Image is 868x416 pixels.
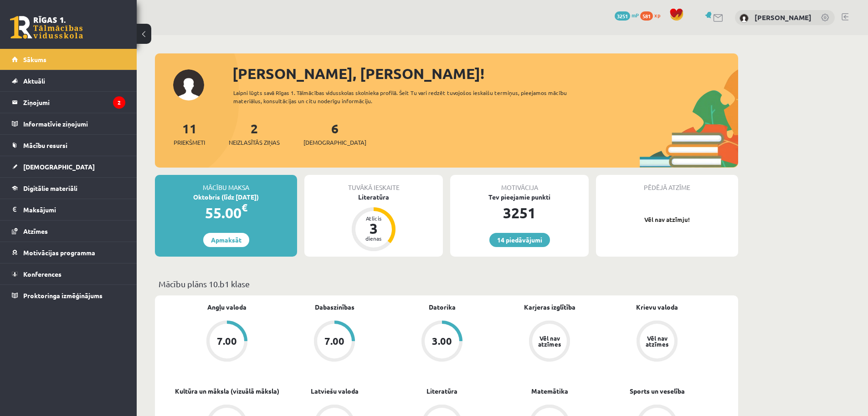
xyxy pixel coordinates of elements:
[12,92,125,113] a: Ziņojumi2
[12,199,125,220] a: Maksājumi
[12,178,125,199] a: Digitālie materiāli
[23,199,125,220] legend: Maksājumi
[360,236,387,241] div: dienas
[174,138,205,147] span: Priekšmeti
[489,233,550,247] a: 14 piedāvājumi
[232,63,738,84] div: [PERSON_NAME], [PERSON_NAME]!
[644,335,670,347] div: Vēl nav atzīmes
[174,120,205,147] a: 11Priekšmeti
[740,14,749,23] img: Dmitrijs Kolmakovs
[426,386,457,396] a: Literatūra
[304,175,443,192] div: Tuvākā ieskaite
[175,386,279,396] a: Kultūra un māksla (vizuālā māksla)
[603,321,711,363] a: Vēl nav atzīmes
[229,138,280,147] span: Neizlasītās ziņas
[432,336,452,346] div: 3.00
[23,291,103,300] span: Proktoringa izmēģinājums
[10,16,83,39] a: Rīgas 1. Tālmācības vidusskola
[12,135,125,156] a: Mācību resursi
[23,113,125,134] legend: Informatīvie ziņojumi
[303,138,366,147] span: [DEMOGRAPHIC_DATA]
[155,175,297,192] div: Mācību maksa
[113,96,125,109] i: 2
[23,77,45,85] span: Aktuāli
[388,321,496,363] a: 3.00
[496,321,603,363] a: Vēl nav atzīmes
[596,175,738,192] div: Pēdējā atzīme
[303,120,366,147] a: 6[DEMOGRAPHIC_DATA]
[632,11,639,19] span: mP
[23,270,62,278] span: Konferences
[450,192,589,202] div: Tev pieejamie punkti
[217,336,237,346] div: 7.00
[281,321,388,363] a: 7.00
[12,285,125,306] a: Proktoringa izmēģinājums
[450,175,589,192] div: Motivācija
[233,89,583,105] div: Laipni lūgts savā Rīgas 1. Tālmācības vidusskolas skolnieka profilā. Šeit Tu vari redzēt tuvojošo...
[531,386,568,396] a: Matemātika
[173,321,281,363] a: 7.00
[23,227,48,235] span: Atzīmes
[12,221,125,242] a: Atzīmes
[450,202,589,224] div: 3251
[524,302,575,312] a: Karjeras izglītība
[654,11,660,19] span: xp
[23,163,95,171] span: [DEMOGRAPHIC_DATA]
[23,92,125,113] legend: Ziņojumi
[640,11,653,21] span: 581
[304,192,443,202] div: Literatūra
[12,49,125,70] a: Sākums
[601,215,734,224] p: Vēl nav atzīmju!
[23,55,46,63] span: Sākums
[229,120,280,147] a: 2Neizlasītās ziņas
[159,278,734,290] p: Mācību plāns 10.b1 klase
[615,11,639,19] a: 3251 mP
[304,192,443,253] a: Literatūra Atlicis 3 dienas
[155,202,297,224] div: 55.00
[537,335,562,347] div: Vēl nav atzīmes
[311,386,359,396] a: Latviešu valoda
[155,192,297,202] div: Oktobris (līdz [DATE])
[12,156,125,177] a: [DEMOGRAPHIC_DATA]
[203,233,249,247] a: Apmaksāt
[12,113,125,134] a: Informatīvie ziņojumi
[12,263,125,284] a: Konferences
[23,184,77,192] span: Digitālie materiāli
[315,302,354,312] a: Dabaszinības
[636,302,678,312] a: Krievu valoda
[23,141,67,149] span: Mācību resursi
[207,302,247,312] a: Angļu valoda
[429,302,456,312] a: Datorika
[241,201,247,214] span: €
[23,248,95,257] span: Motivācijas programma
[360,221,387,236] div: 3
[630,386,685,396] a: Sports un veselība
[360,216,387,221] div: Atlicis
[12,242,125,263] a: Motivācijas programma
[12,70,125,91] a: Aktuāli
[615,11,630,21] span: 3251
[324,336,344,346] div: 7.00
[755,13,812,22] a: [PERSON_NAME]
[640,11,665,19] a: 581 xp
